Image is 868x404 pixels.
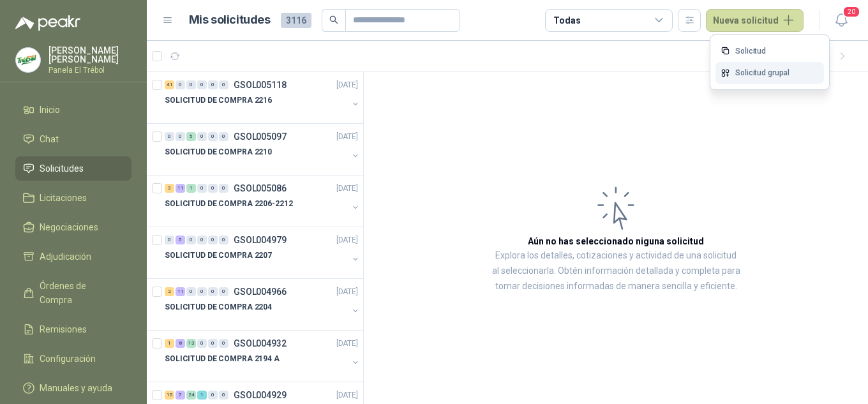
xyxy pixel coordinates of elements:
[219,339,228,348] div: 0
[40,191,87,205] span: Licitaciones
[15,15,80,31] img: Logo peakr
[219,287,228,296] div: 0
[40,381,112,395] span: Manuales y ayuda
[706,9,804,32] button: Nueva solicitud
[186,391,196,400] div: 24
[15,98,131,122] a: Inicio
[234,391,287,400] p: GSOL004929
[176,236,185,244] div: 5
[336,79,358,91] p: [DATE]
[528,234,704,248] h3: Aún no has seleccionado niguna solicitud
[40,279,119,307] span: Órdenes de Compra
[176,184,185,193] div: 11
[165,198,293,210] p: SOLICITUD DE COMPRA 2206-2212
[197,236,207,244] div: 0
[715,62,824,84] a: Solicitud grupal
[16,48,40,72] img: Company Logo
[165,184,174,193] div: 3
[165,287,174,296] div: 2
[165,301,272,313] p: SOLICITUD DE COMPRA 2204
[165,353,280,365] p: SOLICITUD DE COMPRA 2194 A
[176,287,185,296] div: 11
[15,186,131,210] a: Licitaciones
[165,284,361,325] a: 2 11 0 0 0 0 GSOL004966[DATE] SOLICITUD DE COMPRA 2204
[208,391,218,400] div: 0
[15,156,131,181] a: Solicitudes
[234,339,287,348] p: GSOL004932
[176,339,185,348] div: 8
[165,181,361,221] a: 3 11 1 0 0 0 GSOL005086[DATE] SOLICITUD DE COMPRA 2206-2212
[49,66,131,74] p: Panela El Trébol
[336,286,358,298] p: [DATE]
[40,103,60,117] span: Inicio
[165,391,174,400] div: 15
[329,15,338,24] span: search
[186,287,196,296] div: 0
[189,11,271,29] h1: Mis solicitudes
[219,184,228,193] div: 0
[165,339,174,348] div: 1
[186,184,196,193] div: 1
[186,80,196,89] div: 0
[165,129,361,170] a: 0 0 5 0 0 0 GSOL005097[DATE] SOLICITUD DE COMPRA 2210
[165,336,361,377] a: 1 8 13 0 0 0 GSOL004932[DATE] SOLICITUD DE COMPRA 2194 A
[165,232,361,273] a: 0 5 0 0 0 0 GSOL004979[DATE] SOLICITUD DE COMPRA 2207
[208,287,218,296] div: 0
[165,132,174,141] div: 0
[40,220,98,234] span: Negociaciones
[186,132,196,141] div: 5
[208,80,218,89] div: 0
[208,132,218,141] div: 0
[197,184,207,193] div: 0
[197,287,207,296] div: 0
[336,183,358,195] p: [DATE]
[40,161,84,176] span: Solicitudes
[234,236,287,244] p: GSOL004979
[234,132,287,141] p: GSOL005097
[336,338,358,350] p: [DATE]
[15,215,131,239] a: Negociaciones
[234,184,287,193] p: GSOL005086
[219,236,228,244] div: 0
[165,94,272,107] p: SOLICITUD DE COMPRA 2216
[336,389,358,401] p: [DATE]
[219,132,228,141] div: 0
[176,80,185,89] div: 0
[219,80,228,89] div: 0
[49,46,131,64] p: [PERSON_NAME] [PERSON_NAME]
[15,274,131,312] a: Órdenes de Compra
[234,287,287,296] p: GSOL004966
[281,13,311,28] span: 3116
[165,77,361,118] a: 41 0 0 0 0 0 GSOL005118[DATE] SOLICITUD DE COMPRA 2216
[40,352,96,366] span: Configuración
[15,347,131,371] a: Configuración
[234,80,287,89] p: GSOL005118
[165,236,174,244] div: 0
[165,250,272,262] p: SOLICITUD DE COMPRA 2207
[15,317,131,341] a: Remisiones
[197,339,207,348] div: 0
[15,127,131,151] a: Chat
[15,376,131,400] a: Manuales y ayuda
[219,391,228,400] div: 0
[186,339,196,348] div: 13
[176,391,185,400] div: 7
[553,13,580,27] div: Todas
[491,248,740,294] p: Explora los detalles, cotizaciones y actividad de una solicitud al seleccionarla. Obtén informaci...
[208,184,218,193] div: 0
[15,244,131,269] a: Adjudicación
[197,132,207,141] div: 0
[165,146,272,158] p: SOLICITUD DE COMPRA 2210
[40,250,91,264] span: Adjudicación
[40,132,59,146] span: Chat
[176,132,185,141] div: 0
[842,6,860,18] span: 20
[197,391,207,400] div: 1
[208,236,218,244] div: 0
[336,234,358,246] p: [DATE]
[40,322,87,336] span: Remisiones
[715,40,824,63] a: Solicitud
[336,131,358,143] p: [DATE]
[165,80,174,89] div: 41
[208,339,218,348] div: 0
